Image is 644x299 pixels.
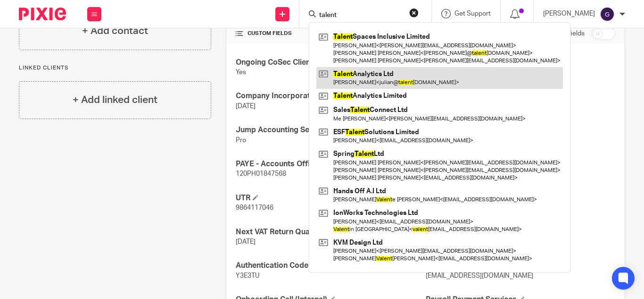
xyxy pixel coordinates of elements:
span: Yes [236,69,246,76]
span: Get Support [454,10,491,17]
span: Y3E3TU [236,273,259,279]
img: Pixie [19,8,66,20]
h4: CUSTOM FIELDS [236,30,425,37]
img: svg%3E [600,7,615,22]
span: [EMAIL_ADDRESS][DOMAIN_NAME] [426,273,533,279]
h4: Jump Accounting Service [236,125,425,135]
h4: UTR [236,193,425,203]
p: Linked clients [19,64,211,72]
p: [PERSON_NAME] [543,9,595,18]
h4: + Add contact [82,24,148,38]
h4: PAYE - Accounts Office Ref. [236,159,425,169]
h4: Company Incorporated On [236,91,425,101]
h4: + Add linked client [73,93,157,107]
span: 9864117046 [236,205,273,211]
input: Search [318,11,403,20]
h4: Next VAT Return Quarter End [236,227,425,237]
span: [DATE] [236,239,256,245]
span: 120PH01847568 [236,171,286,177]
h4: Authentication Code [236,261,425,271]
button: Clear [409,8,419,17]
span: Pro [236,137,246,144]
h4: Ongoing CoSec Client [236,58,425,68]
span: [DATE] [236,103,256,110]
